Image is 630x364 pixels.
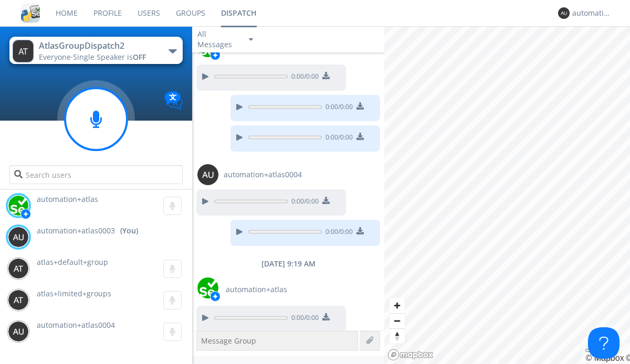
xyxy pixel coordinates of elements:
span: atlas+default+group [37,257,108,267]
span: 0:00 / 0:00 [288,72,319,83]
img: 373638.png [13,40,34,62]
span: Single Speaker is [73,52,146,62]
span: automation+atlas0004 [37,320,115,330]
img: 373638.png [8,258,29,279]
a: Mapbox [585,354,624,362]
span: 0:00 / 0:00 [322,102,353,114]
input: Search users [9,165,182,184]
span: automation+atlas [226,284,287,295]
span: 0:00 / 0:00 [322,133,353,144]
iframe: Toggle Customer Support [588,327,619,359]
button: Toggle attribution [585,349,594,352]
button: Reset bearing to north [390,328,405,344]
div: (You) [120,226,138,236]
img: 373638.png [8,290,29,311]
img: d2d01cd9b4174d08988066c6d424eccd [197,277,218,298]
div: [DATE] 9:19 AM [192,259,384,269]
img: 373638.png [8,321,29,342]
button: Zoom in [390,298,405,313]
div: automation+atlas0003 [572,8,612,18]
div: AtlasGroupDispatch2 [39,40,157,52]
img: 373638.png [558,7,570,19]
img: cddb5a64eb264b2086981ab96f4c1ba7 [21,4,40,23]
img: 373638.png [197,164,218,185]
img: download media button [356,102,364,110]
span: OFF [133,52,146,62]
img: d2d01cd9b4174d08988066c6d424eccd [8,195,29,216]
a: Mapbox logo [387,349,434,361]
span: automation+atlas0004 [224,169,302,180]
span: Zoom out [390,314,405,328]
img: download media button [322,313,330,320]
button: Zoom out [390,313,405,328]
img: download media button [322,197,330,204]
span: 0:00 / 0:00 [288,197,319,208]
img: 373638.png [8,227,29,248]
button: AtlasGroupDispatch2Everyone·Single Speaker isOFF [9,37,182,64]
img: caret-down-sm.svg [249,38,253,41]
span: 0:00 / 0:00 [322,227,353,239]
img: download media button [322,72,330,79]
span: automation+atlas [37,194,98,204]
img: download media button [356,227,364,234]
span: atlas+limited+groups [37,288,111,298]
img: Translation enabled [164,91,183,110]
span: automation+atlas0003 [37,226,115,236]
span: Reset bearing to north [390,329,405,344]
span: 0:00 / 0:00 [288,313,319,325]
div: Everyone · [39,52,157,62]
img: download media button [356,133,364,140]
div: All Messages [197,29,239,50]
